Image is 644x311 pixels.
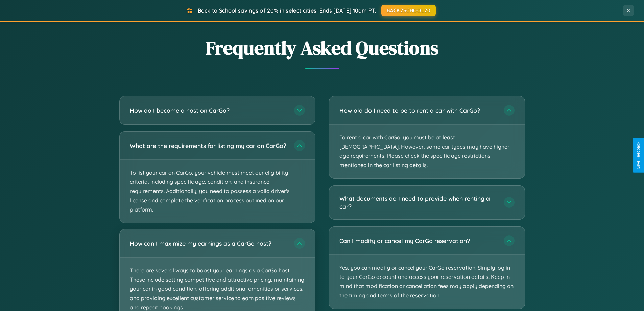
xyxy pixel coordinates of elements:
[130,106,287,115] h3: How do I become a host on CarGo?
[130,141,287,150] h3: What are the requirements for listing my car on CarGo?
[120,160,315,223] p: To list your car on CarGo, your vehicle must meet our eligibility criteria, including specific ag...
[329,125,525,178] p: To rent a car with CarGo, you must be at least [DEMOGRAPHIC_DATA]. However, some car types may ha...
[339,237,497,245] h3: Can I modify or cancel my CarGo reservation?
[339,106,497,115] h3: How old do I need to be to rent a car with CarGo?
[381,5,436,16] button: BACK2SCHOOL20
[119,35,525,61] h2: Frequently Asked Questions
[329,255,525,309] p: Yes, you can modify or cancel your CarGo reservation. Simply log in to your CarGo account and acc...
[198,7,376,14] span: Back to School savings of 20% in select cities! Ends [DATE] 10am PT.
[130,239,287,248] h3: How can I maximize my earnings as a CarGo host?
[636,142,641,169] div: Give Feedback
[339,194,497,211] h3: What documents do I need to provide when renting a car?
